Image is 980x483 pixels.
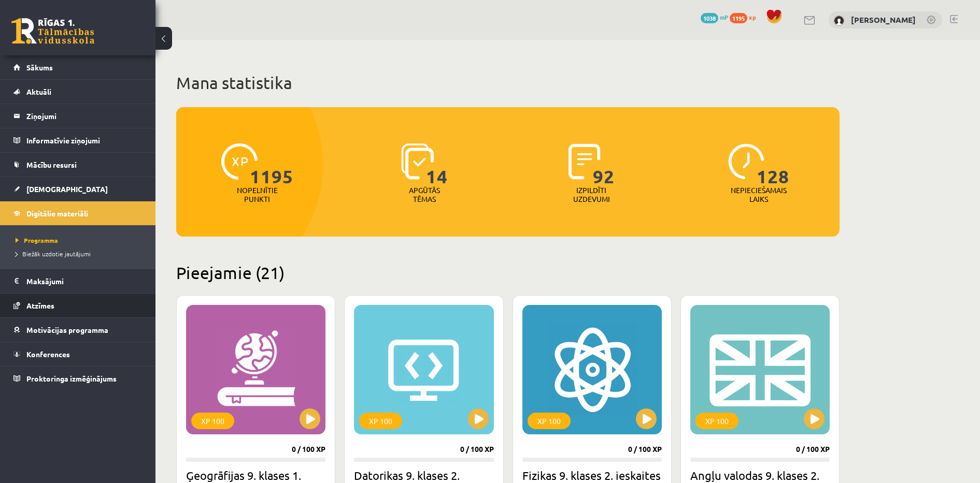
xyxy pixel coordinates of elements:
a: Proktoringa izmēģinājums [13,367,143,390]
a: Biežāk uzdotie jautājumi [16,249,145,258]
span: Biežāk uzdotie jautājumi [16,250,91,258]
span: 1195 [730,13,747,23]
a: Mācību resursi [13,153,143,177]
span: 128 [757,143,789,186]
a: Ziņojumi [13,104,143,128]
span: Konferences [26,349,70,359]
a: Rīgas 1. Tālmācības vidusskola [11,18,94,44]
a: Motivācijas programma [13,318,143,342]
div: XP 100 [359,413,402,429]
legend: Ziņojumi [26,104,143,128]
a: Programma [16,236,145,245]
img: icon-completed-tasks-ad58ae20a441b2904462921112bc710f1caf180af7a3daa7317a5a94f2d26646.svg [569,143,601,180]
span: xp [749,13,756,21]
a: [DEMOGRAPHIC_DATA] [13,177,143,201]
span: Atzīmes [26,301,54,310]
img: icon-learned-topics-4a711ccc23c960034f471b6e78daf4a3bad4a20eaf4de84257b87e66633f6470.svg [401,143,434,180]
h1: Mana statistika [176,72,840,93]
span: Aktuāli [26,87,51,96]
span: 1195 [250,143,293,186]
a: [PERSON_NAME] [851,14,916,25]
a: Atzīmes [13,294,143,317]
span: Sākums [26,63,53,72]
img: Maksims Nevedomijs [834,16,844,26]
a: 1195 xp [730,13,761,21]
img: icon-xp-0682a9bc20223a9ccc6f5883a126b849a74cddfe5390d2b41b4391c66f2066e7.svg [221,143,258,180]
a: Aktuāli [13,80,143,104]
a: Konferences [13,342,143,366]
a: Digitālie materiāli [13,201,143,225]
span: 92 [593,143,615,186]
a: 1038 mP [701,13,728,21]
h2: Pieejamie (21) [176,262,840,283]
span: Mācību resursi [26,160,77,169]
span: 1038 [701,13,718,23]
div: XP 100 [191,413,234,429]
span: Digitālie materiāli [26,209,88,218]
a: Maksājumi [13,269,143,293]
span: 14 [426,143,448,186]
span: Proktoringa izmēģinājums [26,374,117,383]
p: Nopelnītie punkti [237,186,278,203]
p: Izpildīti uzdevumi [571,186,612,203]
p: Nepieciešamais laiks [731,186,787,203]
img: icon-clock-7be60019b62300814b6bd22b8e044499b485619524d84068768e800edab66f18.svg [728,143,764,180]
span: Motivācijas programma [26,325,108,334]
legend: Maksājumi [26,269,143,293]
span: [DEMOGRAPHIC_DATA] [26,184,108,194]
p: Apgūtās tēmas [404,186,445,203]
a: Informatīvie ziņojumi [13,128,143,152]
legend: Informatīvie ziņojumi [26,128,143,152]
a: Sākums [13,55,143,79]
span: Programma [16,236,58,244]
div: XP 100 [695,413,738,429]
div: XP 100 [528,413,571,429]
span: mP [720,13,728,21]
